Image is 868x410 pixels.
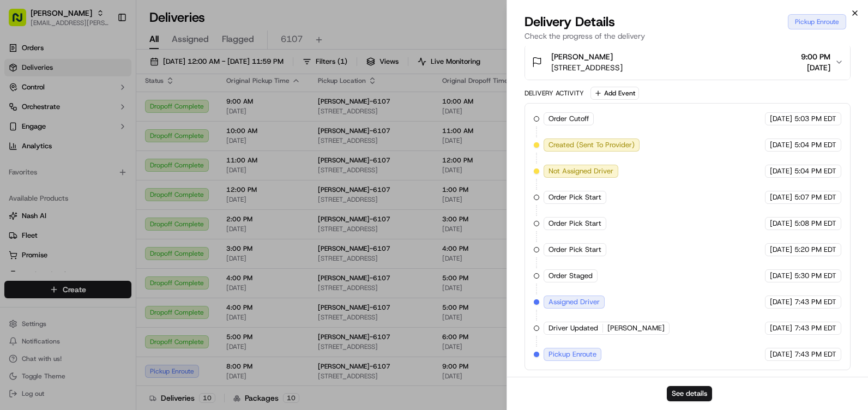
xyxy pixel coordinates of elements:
div: We're available if you need us! [37,115,138,124]
span: Driver Updated [548,323,598,333]
span: [PERSON_NAME] [607,323,665,333]
span: 5:03 PM EDT [794,114,836,124]
span: [STREET_ADDRESS] [551,62,623,73]
span: 7:43 PM EDT [794,323,836,333]
button: [PERSON_NAME][STREET_ADDRESS]9:00 PM[DATE] [525,45,850,80]
span: [DATE] [770,323,792,333]
span: 5:04 PM EDT [794,140,836,150]
img: 1736555255976-a54dd68f-1ca7-489b-9aae-adbdc363a1c4 [11,104,31,124]
span: [DATE] [770,140,792,150]
span: [DATE] [770,219,792,228]
span: [PERSON_NAME] [551,51,613,62]
span: [DATE] [770,192,792,202]
span: Pylon [108,185,132,193]
span: [DATE] [770,271,792,281]
span: [DATE] [770,245,792,255]
span: [DATE] [770,166,792,176]
span: [DATE] [770,114,792,124]
span: Pickup Enroute [548,349,596,359]
span: Order Pick Start [548,192,601,202]
span: Assigned Driver [548,297,600,307]
div: Delivery Activity [525,89,584,98]
a: 💻API Documentation [88,154,179,173]
span: Order Pick Start [548,245,601,255]
span: Delivery Details [525,13,615,31]
span: 5:08 PM EDT [794,219,836,228]
button: See details [667,386,712,401]
img: Nash [11,11,33,33]
div: 📗 [11,159,20,168]
span: Order Cutoff [548,114,589,124]
div: Start new chat [37,104,179,115]
span: Order Staged [548,271,593,281]
span: Not Assigned Driver [548,166,613,176]
span: Order Pick Start [548,219,601,228]
span: [DATE] [770,297,792,307]
span: 5:20 PM EDT [794,245,836,255]
span: 7:43 PM EDT [794,297,836,307]
input: Got a question? Start typing here... [28,70,196,82]
span: 5:30 PM EDT [794,271,836,281]
span: 5:07 PM EDT [794,192,836,202]
a: Powered byPylon [77,184,132,193]
span: API Documentation [103,158,175,169]
a: 📗Knowledge Base [7,154,88,173]
p: Check the progress of the delivery [525,31,851,41]
span: 5:04 PM EDT [794,166,836,176]
span: 7:43 PM EDT [794,349,836,359]
div: 💻 [92,159,101,168]
span: Knowledge Base [22,158,83,169]
span: 9:00 PM [801,51,830,62]
span: Created (Sent To Provider) [548,140,635,150]
button: Start new chat [185,107,198,120]
p: Welcome 👋 [11,44,198,61]
button: Add Event [590,87,639,100]
span: [DATE] [770,349,792,359]
span: [DATE] [801,62,830,73]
